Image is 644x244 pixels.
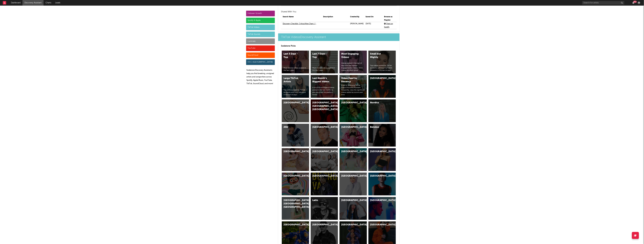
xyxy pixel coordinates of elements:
a: [GEOGRAPHIC_DATA] [282,173,309,195]
div: Spotify & Apple [246,18,275,23]
th: Created By [348,15,364,22]
th: Saved On [364,15,382,22]
div: [GEOGRAPHIC_DATA] [370,223,389,226]
div: Follower Growth [246,11,275,16]
div: [GEOGRAPHIC_DATA], [GEOGRAPHIC_DATA], [GEOGRAPHIC_DATA] [284,199,303,209]
div: [GEOGRAPHIC_DATA], [GEOGRAPHIC_DATA], [GEOGRAPHIC_DATA] [312,101,332,111]
a: Nordics [368,99,396,122]
div: TikTok Videos [246,25,275,30]
td: [DATE] [364,22,382,29]
th: Browse as Playlist [382,15,395,22]
div: TikTok Sounds [246,32,275,37]
p: Sodatone Picks [281,44,397,48]
div: [GEOGRAPHIC_DATA] [312,126,332,129]
a: [GEOGRAPHIC_DATA], [GEOGRAPHIC_DATA], [GEOGRAPHIC_DATA] [282,197,309,220]
a: Latin [311,197,338,220]
a: [GEOGRAPHIC_DATA] [282,148,309,171]
a: [GEOGRAPHIC_DATA] [311,124,338,147]
a: [GEOGRAPHIC_DATA] [340,197,367,220]
a: [GEOGRAPHIC_DATA], [GEOGRAPHIC_DATA], [GEOGRAPHIC_DATA] [311,99,338,122]
div: Luminate [246,38,275,44]
th: Search Name [281,15,321,22]
a: Last 3 Days - TopMost viewed videos posted in the last 3 days. [282,51,309,73]
div: [GEOGRAPHIC_DATA] [341,199,360,202]
a: [GEOGRAPHIC_DATA] [340,148,367,171]
input: Search for artists [582,1,624,5]
a: Benelux [368,124,396,147]
div: A list of all the biggest videos posted in the last month, to give you a feel for platform trends. [312,87,336,96]
div: Nordics [370,101,389,104]
a: [GEOGRAPHIC_DATA] [368,197,396,220]
a: Discovery Checklist: Critical Algo Chart / [GEOGRAPHIC_DATA] [283,22,318,26]
h2: Shared With You [281,10,397,13]
div: Large TikTok Artists [284,77,303,83]
span: Open on Spotify [384,23,393,28]
div: [GEOGRAPHIC_DATA] [284,174,303,178]
a: [GEOGRAPHIC_DATA] [340,173,367,195]
div: Last Month's Biggest Videos [312,77,332,83]
div: Last 3 Days - Top [284,52,303,59]
div: [GEOGRAPHIC_DATA] [284,150,303,153]
div: [GEOGRAPHIC_DATA] [370,77,389,80]
a: Small but MightyTop videos posted by TikTok accounts with less than 250k followers in the last 14... [368,51,396,73]
div: 99 + [633,1,637,3]
td: [PERSON_NAME] [348,22,364,29]
div: [GEOGRAPHIC_DATA] [341,126,360,129]
div: Benelux [370,126,389,129]
div: Latin [312,199,332,202]
a: ANZ [282,124,309,147]
p: Sodatone Discovery Assistants help you find breaking, unsigned artists and songwriters across Spo... [246,69,275,85]
a: Most Engaging VideosVideos posted in the last 14 days with the highest Engagements / Views. 25%+ ... [340,51,367,73]
div: OCC ([GEOGRAPHIC_DATA]) [246,59,275,65]
div: Most viewed videos posted in the last 7 days. [312,67,336,72]
a: [GEOGRAPHIC_DATA] [340,99,367,122]
a: [GEOGRAPHIC_DATA] [340,124,367,147]
th: Description [321,15,348,22]
div: Most Engaging Videos [341,52,360,59]
div: Top videos posted by TikTok accounts with less than 250k followers in the last 14 days. [370,65,394,72]
a: [GEOGRAPHIC_DATA] [311,148,338,171]
a: [GEOGRAPHIC_DATA] [368,173,396,195]
a: Large TikTok ArtistsTop videos posted by TikTok accounts with 1m+ followers in the last 14 days. [282,75,309,98]
div: [GEOGRAPHIC_DATA] [312,174,332,178]
div: [GEOGRAPHIC_DATA] [312,150,332,153]
a: Last Month's Biggest VideosA list of all the biggest videos posted in the last month, to give you... [311,75,338,98]
div: [GEOGRAPHIC_DATA] [284,223,303,226]
div: Small but Mighty [370,52,389,59]
div: YouTube [246,45,275,51]
a: Video Feed by RecencyIf you're checking TikTok Video Discovery Assistant frequently, view the sig... [340,75,367,98]
div: [GEOGRAPHIC_DATA] [370,174,389,178]
div: SoundCloud [246,52,275,58]
a: Last 7 Days - TopMost viewed videos posted in the last 7 days. [311,51,338,73]
a: TikTok VideosDiscovery Assistant [278,33,400,41]
div: [GEOGRAPHIC_DATA] [370,150,389,153]
div: [GEOGRAPHIC_DATA] [341,101,360,104]
div: Video Feed by Recency [341,77,360,83]
div: Videos posted in the last 14 days with the highest Engagements / Views. 25%+ videos are often great! [341,62,365,72]
div: [GEOGRAPHIC_DATA] [312,223,332,226]
div: [GEOGRAPHIC_DATA] [284,101,303,104]
a: [GEOGRAPHIC_DATA] [282,99,309,122]
div: ANZ [284,126,303,129]
div: Last 7 Days - Top [312,52,332,59]
a: [GEOGRAPHIC_DATA] [368,148,396,171]
a: [GEOGRAPHIC_DATA] [311,173,338,195]
a: [GEOGRAPHIC_DATA] [368,75,396,98]
div: [GEOGRAPHIC_DATA] [341,174,360,178]
div: Most viewed videos posted in the last 3 days. [284,67,307,72]
div: [GEOGRAPHIC_DATA] [341,223,360,226]
div: [GEOGRAPHIC_DATA] [370,199,389,202]
button: 99+ [632,2,634,4]
div: If you're checking TikTok Video Discovery Assistant frequently, view the significant videos sorte... [341,84,365,96]
div: Top videos posted by TikTok accounts with 1m+ followers in the last 14 days. [284,89,307,96]
div: [GEOGRAPHIC_DATA] [341,150,360,153]
div: Open on Spotify [384,22,395,29]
